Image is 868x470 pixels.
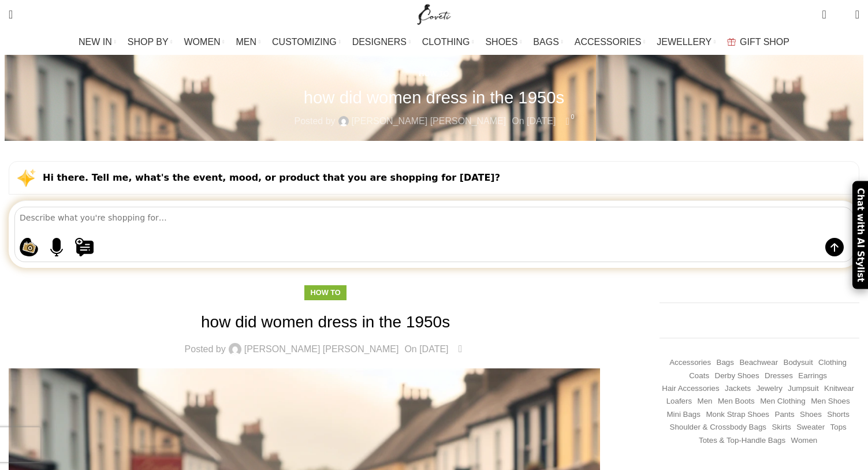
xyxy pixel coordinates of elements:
[788,383,818,394] a: Jumpsuit (156 items)
[485,36,517,47] span: SHOES
[352,36,407,47] span: DESIGNERS
[823,6,832,14] span: 0
[184,36,221,47] span: WOMEN
[485,31,521,54] a: SHOES
[666,396,692,407] a: Loafers (193 items)
[715,371,759,382] a: Derby shoes (233 items)
[575,31,646,54] a: ACCESSORIES
[765,371,793,382] a: Dresses (9,791 items)
[9,311,642,333] h1: how did women dress in the 1950s
[304,87,565,107] h1: how did women dress in the 1950s
[827,409,850,420] a: Shorts (326 items)
[775,409,795,420] a: Pants (1,415 items)
[798,371,827,382] a: Earrings (192 items)
[657,36,711,47] span: JEWELLERY
[455,342,467,357] a: 0
[128,36,169,47] span: SHOP BY
[533,31,562,54] a: BAGS
[816,3,832,26] a: 0
[670,422,766,433] a: Shoulder & Crossbody Bags (672 items)
[772,422,791,433] a: Skirts (1,102 items)
[662,383,719,394] a: Hair Accessories (245 items)
[3,31,865,54] div: Main navigation
[800,409,822,420] a: Shoes (294 items)
[791,435,818,446] a: Women (22,419 items)
[404,344,448,354] time: On [DATE]
[824,383,854,394] a: Knitwear (496 items)
[669,357,711,368] a: Accessories (745 items)
[236,31,260,54] a: MEN
[352,114,506,129] a: [PERSON_NAME] [PERSON_NAME]
[419,69,449,78] a: How to
[128,31,173,54] a: SHOP BY
[725,383,751,394] a: Jackets (1,265 items)
[698,396,713,407] a: Men (1,906 items)
[568,113,577,121] span: 0
[760,396,806,407] a: Men Clothing (418 items)
[422,31,474,54] a: CLOTHING
[415,9,453,18] a: Site logo
[184,31,225,54] a: WOMEN
[727,38,736,46] img: GiftBag
[740,36,789,47] span: GIFT SHOP
[811,396,850,407] a: Men Shoes (1,372 items)
[272,31,341,54] a: CUSTOMIZING
[338,116,349,126] img: author-avatar
[706,409,769,420] a: Monk strap shoes (262 items)
[796,422,825,433] a: Sweater (254 items)
[818,357,847,368] a: Clothing (19,144 items)
[310,288,340,297] a: How to
[272,36,337,47] span: CUSTOMIZING
[699,435,785,446] a: Totes & Top-Handle Bags (361 items)
[837,12,846,20] span: 0
[229,343,241,356] img: author-avatar
[830,422,847,433] a: Tops (3,126 items)
[718,396,755,407] a: Men Boots (296 items)
[79,31,116,54] a: NEW IN
[352,31,411,54] a: DESIGNERS
[727,31,789,54] a: GIFT SHOP
[244,345,399,354] a: [PERSON_NAME] [PERSON_NAME]
[575,36,642,47] span: ACCESSORIES
[422,36,470,47] span: CLOTHING
[561,114,573,129] a: 0
[757,383,783,394] a: Jewelry (427 items)
[185,345,226,354] span: Posted by
[657,31,716,54] a: JEWELLERY
[3,3,18,26] a: Search
[461,341,470,350] span: 0
[533,36,558,47] span: BAGS
[666,409,701,420] a: Mini Bags (367 items)
[835,3,847,26] div: My Wishlist
[294,114,335,129] span: Posted by
[236,36,257,47] span: MEN
[79,36,112,47] span: NEW IN
[512,116,556,126] time: On [DATE]
[784,357,813,368] a: Bodysuit (156 items)
[739,357,778,368] a: Beachwear (451 items)
[717,357,734,368] a: Bags (1,744 items)
[689,371,709,382] a: Coats (432 items)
